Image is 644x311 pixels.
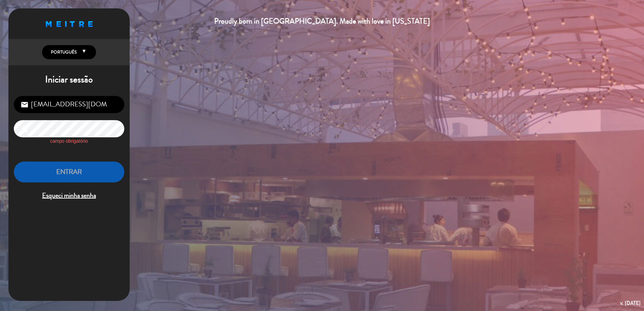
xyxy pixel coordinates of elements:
[14,190,124,201] span: Esqueci minha senha
[14,162,124,183] button: ENTRAR
[620,299,641,308] div: v. [DATE]
[49,49,77,56] span: Português
[21,101,29,109] i: email
[8,74,130,85] h1: Iniciar sessão
[14,96,124,113] input: Correio eletrônico
[14,137,124,145] label: campo obrigatório
[21,125,29,133] i: lock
